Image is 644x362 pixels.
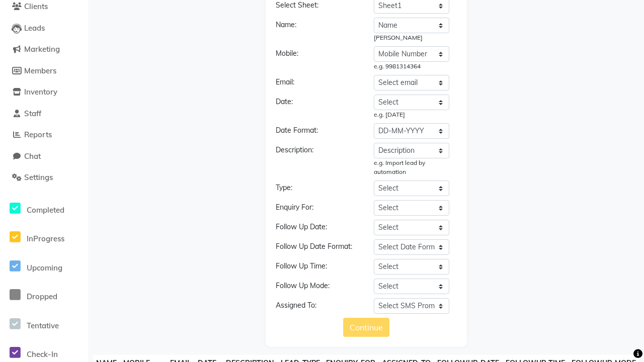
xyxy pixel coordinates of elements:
[268,20,366,42] div: Name:
[374,158,449,176] div: e.g. Import lead by automation
[268,145,366,176] div: Description:
[24,66,56,75] span: Members
[268,183,366,196] div: Type:
[27,263,62,273] span: Upcoming
[3,151,86,162] a: Chat
[268,202,366,216] div: Enquiry For:
[268,222,366,235] div: Follow Up Date:
[268,97,366,119] div: Date:
[3,129,86,141] a: Reports
[374,62,449,71] div: e.g. 9981314364
[374,33,449,42] div: [PERSON_NAME]
[24,23,45,33] span: Leads
[24,109,41,118] span: Staff
[268,281,366,294] div: Follow Up Mode:
[268,300,366,314] div: Assigned To:
[3,108,86,120] a: Staff
[3,44,86,55] a: Marketing
[268,241,366,255] div: Follow Up Date Format:
[268,261,366,275] div: Follow Up Time:
[27,292,57,301] span: Dropped
[268,48,366,71] div: Mobile:
[27,321,59,330] span: Tentative
[27,205,64,215] span: Completed
[3,1,86,13] a: Clients
[3,23,86,34] a: Leads
[24,130,52,139] span: Reports
[374,110,449,119] div: e.g. [DATE]
[3,65,86,77] a: Members
[3,172,86,184] a: Settings
[27,234,64,243] span: InProgress
[268,77,366,90] div: Email:
[268,125,366,139] div: Date Format:
[24,87,57,97] span: Inventory
[24,44,60,54] span: Marketing
[27,349,58,359] span: Check-In
[3,86,86,98] a: Inventory
[24,172,53,182] span: Settings
[24,2,48,11] span: Clients
[24,151,41,161] span: Chat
